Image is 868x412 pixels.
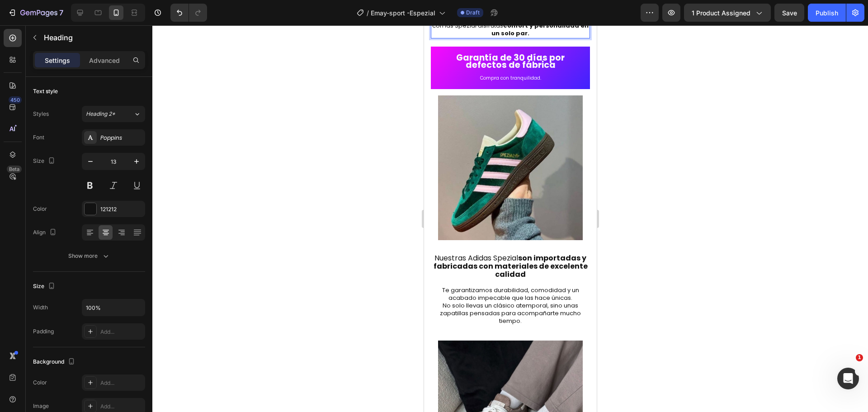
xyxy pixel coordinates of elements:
[33,110,49,118] div: Styles
[424,25,597,412] iframe: Design area
[9,227,164,254] strong: son importadas y fabricadas con materiales de excelente calidad
[33,248,145,264] button: Show more
[32,26,141,46] strong: Garantía de 30 días por defectos de fábrica
[7,221,166,308] h2: Te garantizamos durabilidad, comodidad y un acabado impecable que las hace únicas. No solo llevas...
[89,56,120,65] p: Advanced
[816,8,838,18] div: Publish
[7,166,22,173] div: Beta
[86,110,115,118] span: Heading 2*
[4,4,67,22] button: 7
[371,8,435,18] span: Emay-sport -Espezial
[100,328,143,336] div: Add...
[100,205,143,213] div: 121212
[100,379,143,387] div: Add...
[100,134,143,142] div: Poppins
[367,8,369,18] span: /
[14,70,159,215] img: image_demo.jpg
[837,368,859,389] iframe: Intercom live chat
[856,354,863,361] span: 1
[808,4,846,22] button: Publish
[56,49,117,56] span: Compra con tranquilidad.
[33,356,77,368] div: Background
[9,96,22,104] div: 450
[33,280,57,293] div: Size
[774,4,804,22] button: Save
[68,251,110,260] div: Show more
[782,9,797,17] span: Save
[170,4,207,22] div: Undo/Redo
[33,379,47,387] div: Color
[33,133,44,142] div: Font
[466,9,480,17] span: Draft
[59,7,63,18] p: 7
[82,106,145,122] button: Heading 2*
[33,303,48,312] div: Width
[100,403,143,411] div: Add...
[33,87,58,95] div: Text style
[684,4,771,22] button: 1 product assigned
[33,227,58,239] div: Align
[692,8,750,18] span: 1 product assigned
[9,227,164,254] span: Nuestras Adidas Spezial
[44,32,142,43] p: Heading
[33,327,54,336] div: Padding
[45,56,70,65] p: Settings
[82,299,145,316] input: Auto
[33,205,47,213] div: Color
[33,402,49,410] div: Image
[33,155,57,167] div: Size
